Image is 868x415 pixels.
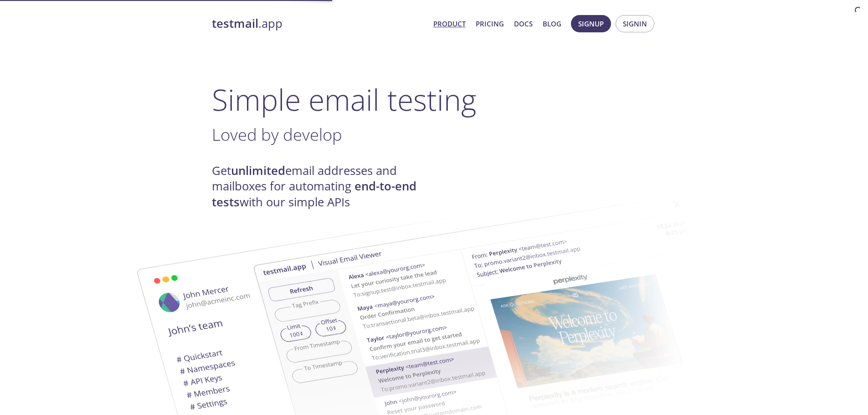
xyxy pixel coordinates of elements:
[616,15,654,32] button: Signin
[231,163,285,179] strong: unlimited
[433,18,466,30] a: Product
[212,16,426,31] a: testmail.app
[212,123,342,146] span: Loved by develop
[212,178,416,210] strong: end-to-end tests
[212,82,657,117] h1: Simple email testing
[543,18,561,30] a: Blog
[571,15,611,32] button: Signup
[476,18,504,30] a: Pricing
[578,18,604,30] span: Signup
[623,18,647,30] span: Signin
[514,18,533,30] a: Docs
[212,15,258,31] strong: testmail
[212,163,434,210] h4: Get email addresses and mailboxes for automating with our simple APIs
